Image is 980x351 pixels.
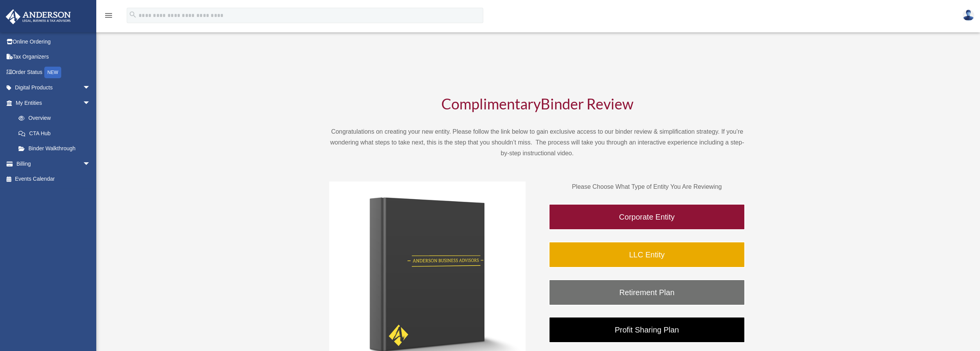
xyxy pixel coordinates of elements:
[11,111,102,126] a: Overview
[549,242,745,268] a: LLC Entity
[5,95,102,111] a: My Entitiesarrow_drop_down
[5,49,102,65] a: Tax Organizers
[104,13,113,20] a: menu
[963,10,974,21] img: User Pic
[104,11,113,20] i: menu
[549,181,745,192] p: Please Choose What Type of Entity You Are Reviewing
[3,9,73,24] img: Anderson Advisors Platinum Portal
[11,126,102,141] a: CTA Hub
[11,141,98,156] a: Binder Walkthrough
[5,64,102,80] a: Order StatusNEW
[44,67,61,78] div: NEW
[441,95,541,113] span: Complimentary
[549,317,745,343] a: Profit Sharing Plan
[549,204,745,230] a: Corporate Entity
[5,34,102,49] a: Online Ordering
[329,126,745,159] p: Congratulations on creating your new entity. Please follow the link below to gain exclusive acces...
[549,279,745,306] a: Retirement Plan
[83,80,98,96] span: arrow_drop_down
[5,171,102,187] a: Events Calendar
[83,156,98,172] span: arrow_drop_down
[541,95,633,113] span: Binder Review
[83,95,98,111] span: arrow_drop_down
[5,156,102,171] a: Billingarrow_drop_down
[5,80,102,96] a: Digital Productsarrow_drop_down
[129,10,137,19] i: search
